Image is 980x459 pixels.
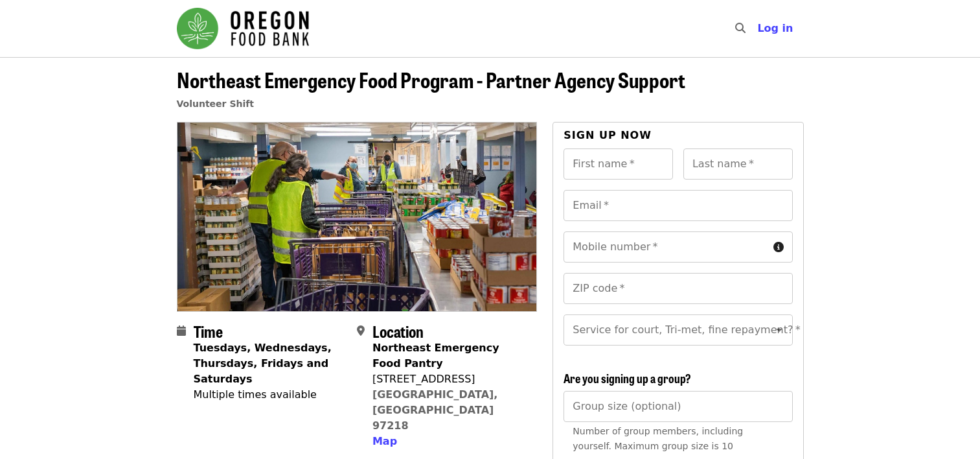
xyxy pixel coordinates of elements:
span: Log in [757,22,793,34]
input: Email [564,190,792,221]
img: Oregon Food Bank - Home [177,8,309,49]
input: ZIP code [564,273,792,304]
input: First name [564,148,673,180]
div: Multiple times available [194,387,347,403]
span: Sign up now [564,129,652,141]
span: Map [372,435,397,447]
span: Number of group members, including yourself. Maximum group size is 10 [573,426,743,451]
span: Time [194,320,223,342]
strong: Tuesdays, Wednesdays, Thursdays, Fridays and Saturdays [194,342,332,385]
button: Log in [747,16,803,41]
span: Are you signing up a group? [564,370,691,386]
button: Open [770,321,788,339]
strong: Northeast Emergency Food Pantry [372,342,499,370]
i: calendar icon [177,325,186,337]
input: Search [753,13,764,44]
i: circle-info icon [773,241,784,253]
div: [STREET_ADDRESS] [372,371,527,387]
i: search icon [735,22,746,34]
input: Last name [683,148,793,180]
button: Map [372,434,397,449]
span: Location [372,320,424,342]
i: map-marker-alt icon [357,325,365,337]
img: Northeast Emergency Food Program - Partner Agency Support organized by Oregon Food Bank [177,123,537,311]
span: Northeast Emergency Food Program - Partner Agency Support [177,64,685,95]
input: Mobile number [564,231,768,263]
a: Volunteer Shift [177,99,255,109]
input: [object Object] [564,391,792,422]
a: [GEOGRAPHIC_DATA], [GEOGRAPHIC_DATA] 97218 [372,388,498,432]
